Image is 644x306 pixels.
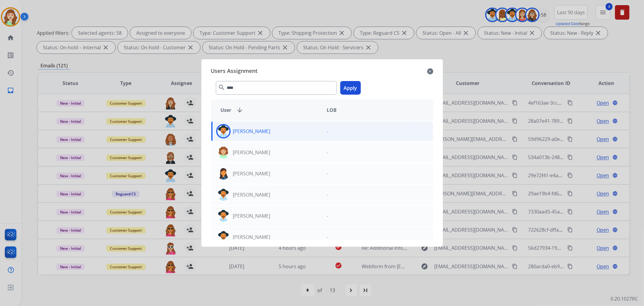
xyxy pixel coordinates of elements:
button: Apply [340,81,361,95]
p: - [327,149,328,156]
p: - [327,191,328,198]
p: [PERSON_NAME] [233,149,271,156]
p: [PERSON_NAME] [233,191,271,198]
span: LOB [327,106,337,114]
mat-icon: search [218,84,226,91]
p: - [327,170,328,177]
span: Users Assignment [211,67,258,76]
p: [PERSON_NAME] [233,233,271,241]
mat-icon: arrow_downward [236,106,244,114]
p: - [327,212,328,220]
p: - [327,128,328,135]
mat-icon: close [427,68,433,75]
p: [PERSON_NAME] [233,212,271,220]
p: [PERSON_NAME] [233,170,271,177]
div: User [216,106,322,114]
p: - [327,233,328,241]
p: [PERSON_NAME] [233,128,271,135]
